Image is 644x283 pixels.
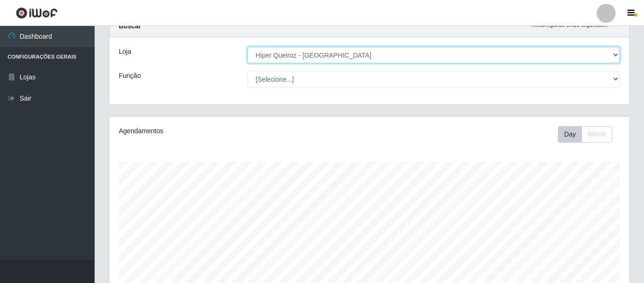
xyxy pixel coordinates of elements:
label: Loja [119,47,131,57]
img: CoreUI Logo [16,7,58,19]
strong: Buscar [119,22,141,30]
div: First group [558,126,612,143]
label: Função [119,71,141,81]
button: Day [558,126,582,143]
button: Month [582,126,612,143]
div: Toolbar with button groups [558,126,620,143]
div: Agendamentos [119,126,319,136]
